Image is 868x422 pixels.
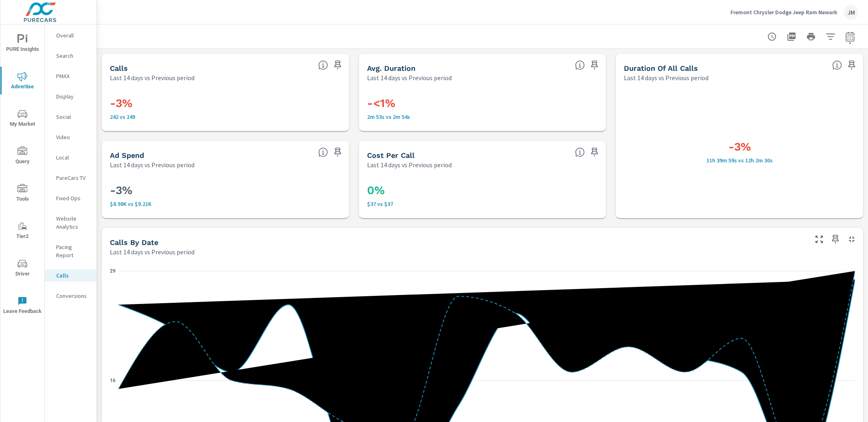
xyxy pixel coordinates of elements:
span: Save this to your personalized report [331,59,344,72]
h3: -<1% [367,96,598,110]
p: $37 vs $37 [367,201,598,207]
p: Pacing Report [56,243,90,259]
button: Apply Filters [822,28,839,45]
p: 11h 39m 59s vs 12h 2m 30s [624,157,855,164]
div: PMAX [45,70,96,82]
p: Search [56,52,90,60]
h5: Cost Per Call [367,151,415,160]
span: Driver [3,259,42,279]
div: Calls [45,269,96,282]
p: Fremont Chrysler Dodge Jeep Ram Newark [730,9,837,16]
text: 16 [110,378,116,383]
h3: -3% [110,184,341,197]
button: Print Report [803,28,819,45]
div: Display [45,90,96,103]
h5: Duration of all Calls [624,64,698,72]
div: Social [45,111,96,123]
span: Save this to your personalized report [331,146,344,159]
p: Local [56,153,90,162]
h3: 0% [367,184,598,197]
div: Search [45,50,96,62]
span: Total number of calls. [318,60,328,70]
p: Conversions [56,292,90,300]
span: Leave Feedback [3,296,42,316]
h3: -3% [110,96,341,110]
p: PMAX [56,72,90,80]
div: JM [844,5,858,20]
p: 242 vs 249 [110,114,341,120]
p: Social [56,113,90,121]
span: The Total Duration of all calls. [832,60,842,70]
span: My Market [3,109,42,129]
p: Last 14 days vs Previous period [110,247,195,257]
p: Last 14 days vs Previous period [110,73,195,83]
h5: Ad Spend [110,151,144,160]
p: $8,978 vs $9,209 [110,201,341,207]
span: Save this to your personalized report [829,233,842,246]
button: Minimize Widget [845,233,858,246]
p: PureCars TV [56,174,90,182]
h3: -3% [624,140,855,154]
button: "Export Report to PDF" [783,28,800,45]
button: Select Date Range [842,28,858,45]
p: Video [56,133,90,141]
span: PURE Insights [3,34,42,54]
span: Advertise [3,72,42,92]
p: Display [56,92,90,101]
p: Last 14 days vs Previous period [624,73,708,83]
div: Conversions [45,290,96,302]
p: Last 14 days vs Previous period [367,160,452,170]
div: Overall [45,29,96,42]
div: Pacing Report [45,241,96,261]
span: Save this to your personalized report [588,59,601,72]
span: Average Duration of each call. [575,60,585,70]
div: nav menu [0,24,44,324]
button: Make Fullscreen [813,233,826,246]
span: Tier2 [3,221,42,241]
p: Last 14 days vs Previous period [367,73,452,83]
span: Sum of PureCars Ad Spend. [318,147,328,157]
span: Tools [3,184,42,204]
p: Last 14 days vs Previous period [110,160,195,170]
span: Save this to your personalized report [588,146,601,159]
p: Calls [56,271,90,280]
p: Fixed Ops [56,194,90,202]
h5: Avg. Duration [367,64,415,72]
h5: Calls [110,64,128,72]
div: Video [45,131,96,143]
div: Website Analytics [45,212,96,233]
div: PureCars TV [45,172,96,184]
div: Fixed Ops [45,192,96,204]
span: Save this to your personalized report [845,59,858,72]
text: 29 [110,268,116,274]
p: 2m 53s vs 2m 54s [367,114,598,120]
p: Overall [56,31,90,39]
span: Query [3,146,42,166]
span: PureCars Ad Spend/Calls. [575,147,585,157]
div: Local [45,151,96,164]
h5: Calls By Date [110,238,158,247]
p: Website Analytics [56,214,90,231]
